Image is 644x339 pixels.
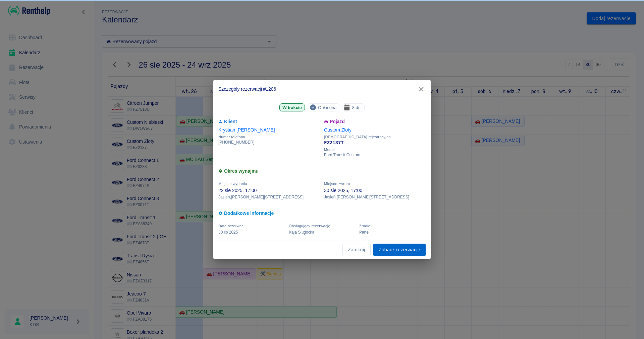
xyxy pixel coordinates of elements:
[324,139,426,146] p: FZ2137T
[218,194,320,200] p: Jasień , [PERSON_NAME][STREET_ADDRESS]
[342,244,371,256] button: Zamknij
[324,194,426,200] p: Jasień , [PERSON_NAME][STREET_ADDRESS]
[315,104,339,111] span: Opłacona
[359,229,426,235] p: Panel
[218,187,320,194] p: 22 sie 2025, 17:00
[289,229,355,235] p: Kaja Sługocka
[280,104,304,111] span: W trakcie
[218,210,426,217] h6: Dodatkowe informacje
[218,168,426,175] h6: Okres wynajmu
[359,224,370,228] span: Żrodło
[373,244,426,256] a: Zobacz rezerwację
[218,182,247,186] span: Miejsce wydania
[324,182,350,186] span: Miejsce zwrotu
[218,135,320,139] span: Numer telefonu
[218,127,275,133] a: Krystian [PERSON_NAME]
[350,104,364,111] span: 8 dni
[324,187,426,194] p: 30 sie 2025, 17:00
[324,127,352,133] a: Custom Złoty
[324,118,426,125] h6: Pojazd
[218,118,320,125] h6: Klient
[324,148,426,152] span: Model
[218,224,246,228] span: Data rezerwacji
[289,224,330,228] span: Obsługujący rezerwację
[324,135,426,139] span: [DEMOGRAPHIC_DATA] rejestracyjna
[324,152,426,158] p: Ford Transit Custom
[218,229,285,235] p: 30 lip 2025
[218,139,320,145] p: [PHONE_NUMBER]
[213,80,431,98] h2: Szczegóły rezerwacji #1206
